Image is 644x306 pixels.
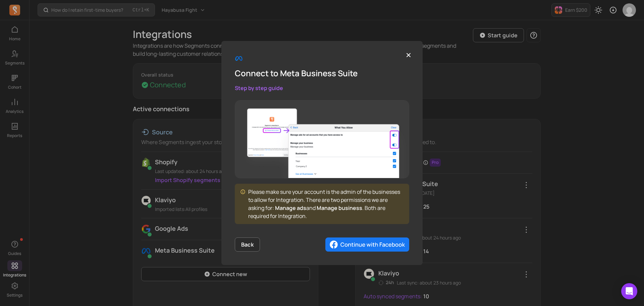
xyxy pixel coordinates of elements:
img: Meta integration [235,100,409,178]
span: Manage ads [275,204,306,212]
button: Back [235,237,260,252]
span: Manage business [317,204,362,212]
a: Step by step guide [235,84,283,92]
div: Open Intercom Messenger [621,283,637,299]
img: facebook [235,54,243,62]
p: Connect to Meta Business Suite [235,68,409,79]
img: meta business suite button [325,237,409,252]
div: Please make sure your account is the admin of the businesses to allow for Integration. There are ... [248,188,404,220]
